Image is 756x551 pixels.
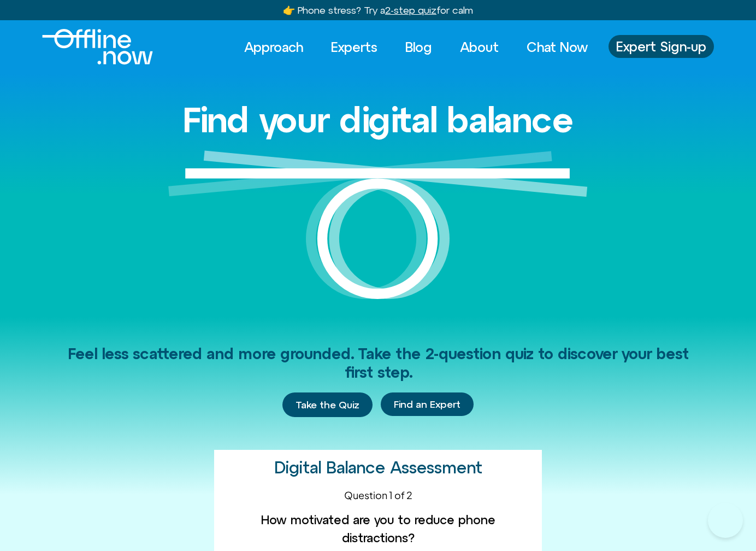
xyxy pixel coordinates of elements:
[517,35,598,59] a: Chat Now
[220,488,536,502] div: Question 1 of 2
[385,4,436,16] u: 2-step quiz
[395,35,442,59] a: Blog
[381,392,474,418] div: Find an Expert
[42,29,153,65] img: Offline.Now logo in white. Text of the words offline.now with a line going through the "O"
[168,150,588,317] img: Graphic of a white circle with a white line balancing on top to represent balance.
[394,399,460,410] span: Find an Expert
[234,35,598,59] nav: Menu
[182,101,574,139] h1: Find your digital balance
[282,392,373,418] a: Take the Quiz
[234,35,313,59] a: Approach
[708,503,743,538] iframe: Botpress
[381,392,474,417] a: Find an Expert
[450,35,509,59] a: About
[42,29,134,65] div: Logo
[296,399,359,411] span: Take the Quiz
[321,35,387,59] a: Experts
[616,39,706,54] span: Expert Sign-up
[609,35,714,58] a: Expert Sign-up
[274,459,482,477] h2: Digital Balance Assessment
[283,4,473,16] a: 👉 Phone stress? Try a2-step quizfor calm
[68,345,689,381] span: Feel less scattered and more grounded. Take the 2-question quiz to discover your best first step.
